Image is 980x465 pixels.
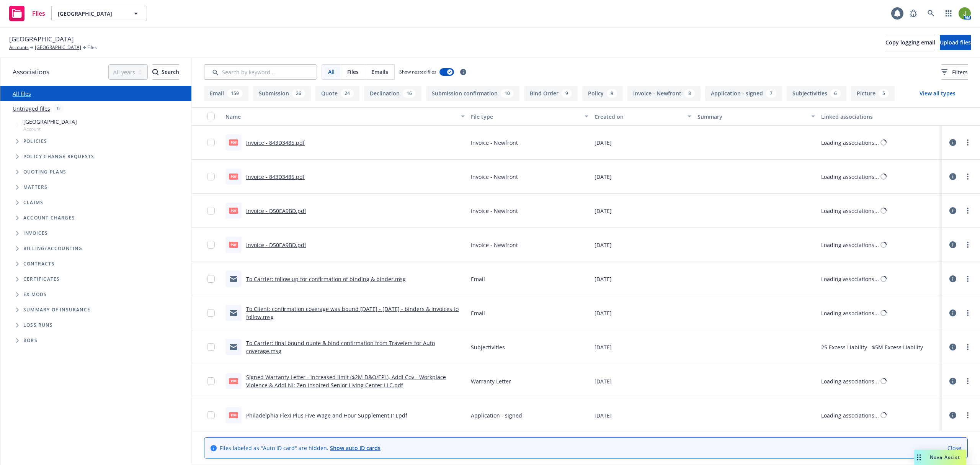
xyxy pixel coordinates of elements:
[23,308,90,312] span: Summary of insurance
[53,104,64,113] div: 0
[229,139,238,145] span: pdf
[9,34,74,44] span: [GEOGRAPHIC_DATA]
[607,89,617,98] div: 9
[246,339,435,355] a: To Carrier: final bound quote & bind confirmation from Travelers for Auto coverage.msg
[246,275,406,283] a: To Carrier: follow up for confirmation of binding & binder.msg
[207,309,215,317] input: Toggle Row Selected
[23,200,43,205] span: Claims
[923,6,939,21] a: Search
[0,116,191,241] div: Tree Example
[595,411,612,419] span: [DATE]
[821,377,879,385] div: Loading associations...
[13,67,49,77] span: Associations
[23,338,38,343] span: BORs
[32,10,45,16] span: Files
[941,64,968,80] button: Filters
[471,241,518,249] span: Invoice - Newfront
[23,323,53,327] span: Loss Runs
[23,277,60,282] span: Certificates
[207,173,215,180] input: Toggle Row Selected
[246,305,459,321] a: To Client: confirmation coverage was bound [DATE] - [DATE] - binders & invoices to follow.msg
[595,113,683,121] div: Created on
[229,208,238,213] span: pdf
[347,68,359,76] span: Files
[471,343,505,351] span: Subjectivities
[940,39,971,46] span: Upload files
[220,444,381,452] span: Files labeled as "Auto ID card" are hidden.
[23,139,47,144] span: Policies
[705,86,782,101] button: Application - signed
[225,113,456,121] div: Name
[879,89,889,98] div: 5
[963,411,972,420] a: more
[23,216,75,220] span: Account charges
[229,412,238,418] span: pdf
[471,113,580,121] div: File type
[963,274,972,283] a: more
[229,242,238,247] span: pdf
[330,444,381,452] a: Show auto ID cards
[253,86,311,101] button: Submission
[23,170,67,174] span: Quoting plans
[471,207,518,215] span: Invoice - Newfront
[821,275,879,283] div: Loading associations...
[821,207,879,215] div: Loading associations...
[23,292,47,297] span: Ex Mods
[207,241,215,249] input: Toggle Row Selected
[787,86,846,101] button: Subjectivities
[940,35,971,50] button: Upload files
[229,378,238,384] span: pdf
[471,275,485,283] span: Email
[9,44,29,51] a: Accounts
[591,107,694,126] button: Created on
[963,342,972,352] a: more
[51,6,147,21] button: [GEOGRAPHIC_DATA]
[821,309,879,317] div: Loading associations...
[246,139,305,146] a: Invoice - 843D3485.pdf
[246,412,407,419] a: Philadelphia Flexi Plus Five Wage and Hour Supplement (1).pdf
[941,68,968,76] span: Filters
[207,139,215,146] input: Toggle Row Selected
[694,107,818,126] button: Summary
[766,89,776,98] div: 7
[595,275,612,283] span: [DATE]
[947,444,961,452] a: Close
[399,69,436,75] span: Show nested files
[23,118,77,126] span: [GEOGRAPHIC_DATA]
[959,7,971,20] img: photo
[595,241,612,249] span: [DATE]
[684,89,695,98] div: 8
[595,343,612,351] span: [DATE]
[595,139,612,147] span: [DATE]
[229,174,238,179] span: pdf
[23,246,83,251] span: Billing/Accounting
[23,262,55,266] span: Contracts
[207,411,215,419] input: Toggle Row Selected
[328,68,335,76] span: All
[364,86,421,101] button: Declination
[471,139,518,147] span: Invoice - Newfront
[914,450,966,465] button: Nova Assist
[914,450,924,465] div: Drag to move
[821,241,879,249] div: Loading associations...
[471,377,511,385] span: Warranty Letter
[963,240,972,249] a: more
[501,89,514,98] div: 10
[246,207,306,214] a: Invoice - D50EA9BD.pdf
[930,454,960,460] span: Nova Assist
[471,309,485,317] span: Email
[885,35,935,50] button: Copy logging email
[23,185,47,190] span: Matters
[152,69,158,75] svg: Search
[35,44,81,51] a: [GEOGRAPHIC_DATA]
[595,207,612,215] span: [DATE]
[952,68,968,76] span: Filters
[524,86,578,101] button: Bind Order
[830,89,841,98] div: 6
[582,86,623,101] button: Policy
[6,3,48,24] a: Files
[227,89,243,98] div: 159
[471,173,518,181] span: Invoice - Newfront
[818,107,942,126] button: Linked associations
[906,6,921,21] a: Report a Bug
